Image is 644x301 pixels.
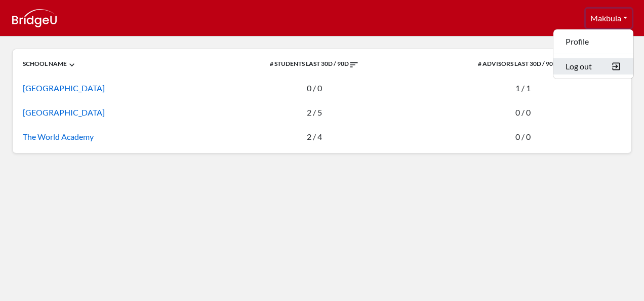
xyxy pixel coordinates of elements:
img: logo_white-fbcc1825e744c8b1c13788af83d6eddd9f393c3eec6f566ed9ae82c8b05cbe3e.png [12,9,57,27]
button: Makbula [586,9,632,28]
td: 2 / 5 [210,100,418,125]
ul: Makbula [553,29,634,79]
div: # ADVISORS LAST 30D / 90D [424,59,621,70]
td: 1 / 1 [418,76,627,100]
a: Profile [553,33,633,50]
td: 0 / 0 [210,76,418,100]
td: 0 / 0 [418,125,627,149]
div: # STUDENTS LAST 30D / 90D [216,59,412,70]
td: 2 / 4 [210,125,418,149]
a: [GEOGRAPHIC_DATA] [23,107,105,117]
button: Log out [553,58,633,74]
div: SCHOOL NAME [23,59,204,70]
td: 0 / 0 [418,100,627,125]
a: The World Academy [23,132,94,141]
a: [GEOGRAPHIC_DATA] [23,83,105,93]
